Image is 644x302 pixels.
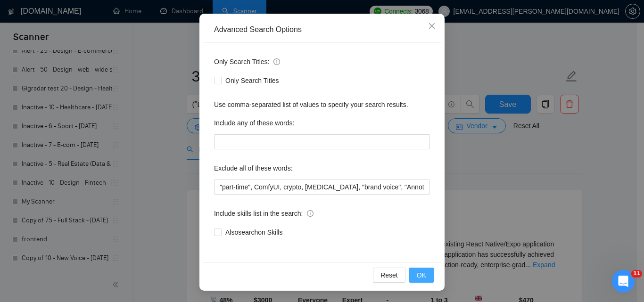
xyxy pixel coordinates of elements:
button: Reset [373,268,405,283]
span: Only Search Titles: [214,57,280,67]
span: 11 [631,270,642,278]
div: Advanced Search Options [214,24,430,35]
span: Reset [380,270,398,280]
label: Include any of these words: [214,115,294,131]
span: info-circle [273,58,280,65]
span: Only Search Titles [222,75,283,86]
span: Also search on Skills [222,227,286,237]
label: Exclude all of these words: [214,161,293,176]
span: Include skills list in the search: [214,208,314,219]
div: Use comma-separated list of values to specify your search results. [214,99,430,110]
iframe: Intercom live chat [612,270,635,293]
button: OK [409,268,434,283]
span: close [428,22,436,30]
span: info-circle [307,210,314,217]
span: OK [417,270,426,280]
button: Close [419,14,445,39]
